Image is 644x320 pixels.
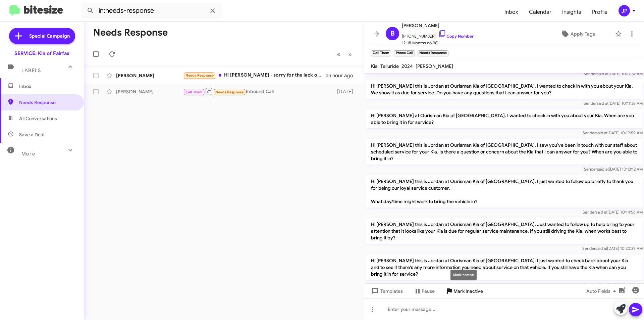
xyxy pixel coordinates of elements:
div: an hour ago [326,72,359,79]
span: Sender [DATE] 10:11:38 AM [584,101,643,106]
div: [DATE] [334,88,359,95]
input: Search [81,3,222,19]
span: Call Them [185,90,203,94]
button: JP [613,5,637,16]
span: Special Campaign [29,33,70,39]
button: Auto Fields [581,285,624,297]
span: Auto Fields [586,285,619,297]
span: said at [596,282,608,287]
span: Sender [DATE] 10:16:29 AM [583,282,643,287]
p: Hi [PERSON_NAME] this is Jordan at Ourisman Kia of [GEOGRAPHIC_DATA]. I just wanted to follow up ... [366,175,643,208]
span: said at [596,130,607,135]
span: said at [595,246,607,251]
button: Previous [333,47,344,61]
div: Mark Inactive [450,270,477,280]
span: Needs Response [19,99,76,106]
span: Sender [DATE] 10:13:12 AM [584,167,643,172]
button: Next [344,47,356,61]
a: Copy Number [438,34,474,39]
span: Sender [DATE] 10:17:32 AM [584,71,643,76]
span: said at [596,210,607,215]
span: Needs Response [185,73,214,78]
span: [PERSON_NAME] [402,21,474,30]
small: Call Them [371,50,391,56]
span: Templates [370,285,403,297]
span: Sender [DATE] 10:20:29 AM [582,246,643,251]
span: More [21,151,35,157]
a: Special Campaign [9,28,75,44]
span: 2024 [401,63,413,69]
button: Templates [364,285,408,297]
span: 12-18 Months no RO [402,40,474,46]
span: » [348,50,352,58]
nav: Page navigation example [333,47,356,61]
span: Apply Tags [571,28,595,40]
span: Telluride [380,63,399,69]
a: Inbox [499,2,524,22]
span: Save a Deal [19,131,44,138]
h1: Needs Response [93,27,168,38]
button: Apply Tags [543,28,612,40]
p: Hi [PERSON_NAME] this is Jordan at Ourisman Kia of [GEOGRAPHIC_DATA]. I wanted to check in with y... [366,80,643,99]
small: Phone Call [394,50,415,56]
span: [PERSON_NAME] [416,63,453,69]
button: Mark Inactive [440,285,488,297]
a: Insights [557,2,587,22]
span: « [337,50,340,58]
a: Calendar [524,2,557,22]
div: JP [619,5,630,16]
span: Needs Response [215,90,244,94]
span: Inbox [19,83,76,90]
div: SERVICE: Kia of Fairfax [14,50,69,57]
div: [PERSON_NAME] [116,88,183,95]
span: Labels [21,67,41,74]
button: Pause [408,285,440,297]
a: Profile [587,2,613,22]
span: Sender [DATE] 10:14:56 AM [583,210,643,215]
span: Mark Inactive [453,285,483,297]
div: Inbound Call [183,87,334,96]
div: Hi [PERSON_NAME] - sorry for the lack of response, I'd like to schedule my Kia for service soon. ... [183,72,326,79]
p: Hi [PERSON_NAME] at Ourisman Kia of [GEOGRAPHIC_DATA]. I wanted to check in with you about your K... [366,109,643,128]
span: B [390,28,395,39]
span: said at [597,101,608,106]
p: Hi [PERSON_NAME] this is Jordan at Ourisman Kia of [GEOGRAPHIC_DATA]. I saw you've been in touch ... [366,139,643,165]
div: [PERSON_NAME] [116,72,183,79]
small: Needs Response [418,50,448,56]
span: Kia [371,63,378,69]
p: Hi [PERSON_NAME] this is Jordan at Ourisman Kia of [GEOGRAPHIC_DATA]. Just wanted to follow up to... [366,218,643,244]
span: said at [597,71,608,76]
span: [PHONE_NUMBER] [402,30,474,40]
span: said at [597,167,609,172]
span: Pause [422,285,435,297]
p: Hi [PERSON_NAME] this is Jordan at Ourisman Kia of [GEOGRAPHIC_DATA]. I just wanted to check back... [366,255,643,280]
span: Sender [DATE] 10:19:59 AM [583,130,643,135]
span: All Conversations [19,115,57,122]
